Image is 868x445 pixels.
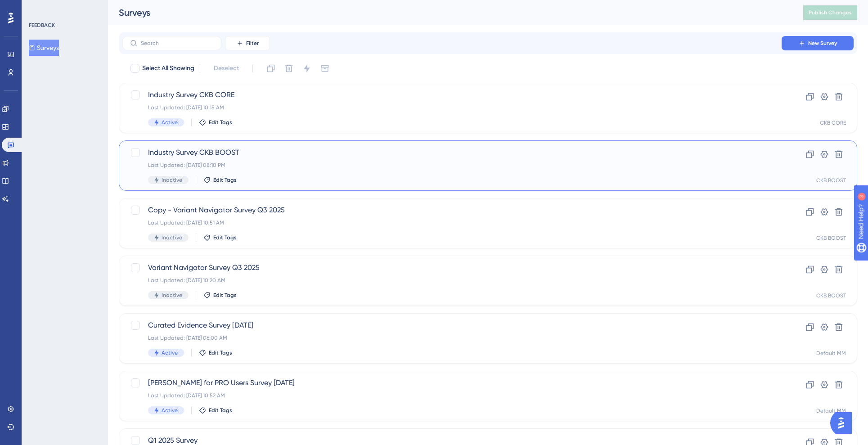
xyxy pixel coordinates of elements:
span: Edit Tags [209,349,232,356]
span: Active [162,119,178,126]
div: Default MM [816,350,846,357]
input: Search [141,40,214,46]
button: Filter [225,36,270,50]
span: Deselect [214,63,239,74]
span: Edit Tags [213,176,237,184]
button: Edit Tags [199,349,232,356]
span: Edit Tags [213,234,237,241]
span: Publish Changes [809,9,852,16]
iframe: UserGuiding AI Assistant Launcher [830,409,857,436]
span: Active [162,407,178,414]
button: New Survey [782,36,854,50]
div: Last Updated: [DATE] 08:10 PM [148,162,756,169]
div: CKB BOOST [816,177,846,184]
button: Edit Tags [203,292,237,299]
span: Industry Survey CKB CORE [148,90,756,100]
span: Industry Survey CKB BOOST [148,147,756,158]
div: CKB CORE [820,119,846,126]
span: [PERSON_NAME] for PRO Users Survey [DATE] [148,378,756,388]
span: Active [162,349,178,356]
span: Filter [246,40,259,47]
div: Last Updated: [DATE] 06:00 AM [148,334,756,342]
div: Last Updated: [DATE] 10:20 AM [148,277,756,284]
button: Edit Tags [203,176,237,184]
button: Edit Tags [199,119,232,126]
span: Edit Tags [209,119,232,126]
span: New Survey [808,40,837,47]
div: CKB BOOST [816,234,846,242]
div: Last Updated: [DATE] 10:52 AM [148,392,756,399]
div: Default MM [816,407,846,414]
span: Edit Tags [213,292,237,299]
button: Edit Tags [203,234,237,241]
div: Last Updated: [DATE] 10:15 AM [148,104,756,111]
button: Publish Changes [803,5,857,20]
div: FEEDBACK [29,22,55,29]
div: 3 [63,4,65,12]
div: Surveys [119,6,781,19]
span: Copy - Variant Navigator Survey Q3 2025 [148,205,756,216]
div: CKB BOOST [816,292,846,299]
span: Inactive [162,234,182,241]
div: Last Updated: [DATE] 10:51 AM [148,219,756,226]
button: Edit Tags [199,407,232,414]
span: Edit Tags [209,407,232,414]
span: Variant Navigator Survey Q3 2025 [148,262,756,273]
span: Select All Showing [142,63,194,74]
button: Deselect [206,60,247,76]
span: Need Help? [21,2,56,13]
span: Curated Evidence Survey [DATE] [148,320,756,331]
span: Inactive [162,176,182,184]
button: Surveys [29,40,59,56]
span: Inactive [162,292,182,299]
